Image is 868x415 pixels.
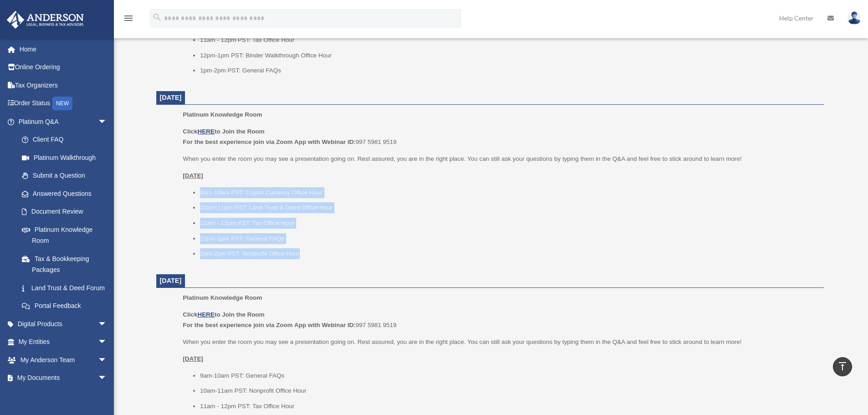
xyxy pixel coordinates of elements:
a: My Documentsarrow_drop_down [6,369,121,387]
span: Platinum Knowledge Room [183,111,262,118]
span: arrow_drop_down [98,369,116,388]
a: Land Trust & Deed Forum [13,279,121,297]
li: 11am - 12pm PST: Tax Office Hour [200,35,817,46]
li: 10am-11am PST: Nonprofit Office Hour [200,385,817,396]
span: arrow_drop_down [98,333,116,352]
img: Anderson Advisors Platinum Portal [4,11,87,29]
span: Platinum Knowledge Room [183,294,262,301]
img: User Pic [847,11,861,25]
a: Tax & Bookkeeping Packages [13,250,121,279]
a: Online Ordering [6,58,121,77]
b: Click to Join the Room [183,311,264,318]
a: Answered Questions [13,184,121,203]
b: For the best experience join via Zoom App with Webinar ID: [183,138,355,145]
a: Platinum Walkthrough [13,149,121,167]
li: 11am - 12pm PST: Tax Office Hour [200,401,817,412]
li: 11am - 12pm PST: Tax Office Hour [200,218,817,229]
a: vertical_align_top [833,357,852,376]
p: 997 5981 9519 [183,126,817,148]
b: Click to Join the Room [183,128,264,135]
a: Platinum Knowledge Room [13,220,116,250]
a: My Anderson Teamarrow_drop_down [6,351,121,369]
i: menu [123,13,134,24]
span: arrow_drop_down [98,351,116,369]
li: 1pm-2pm PST: Nonprofit Office Hour [200,248,817,259]
span: arrow_drop_down [98,113,116,131]
a: My Entitiesarrow_drop_down [6,333,121,351]
a: Client FAQ [13,131,121,149]
li: 1pm-2pm PST: General FAQs [200,65,817,76]
li: 9am-10am PST: Crypto Currency Office Hour [200,187,817,198]
a: Tax Organizers [6,76,121,94]
li: 10am-11am PST: Land Trust & Deed Office Hour [200,202,817,213]
a: Digital Productsarrow_drop_down [6,315,121,333]
li: 9am-10am PST: General FAQs [200,370,817,381]
a: menu [123,16,134,24]
span: arrow_drop_down [98,315,116,333]
a: Portal Feedback [13,297,121,315]
a: Home [6,40,121,58]
div: NEW [52,97,72,110]
u: [DATE] [183,355,203,362]
span: [DATE] [160,94,182,101]
a: Document Review [13,203,121,221]
a: Order StatusNEW [6,94,121,113]
b: For the best experience join via Zoom App with Webinar ID: [183,322,355,328]
p: When you enter the room you may see a presentation going on. Rest assured, you are in the right p... [183,337,817,348]
a: Platinum Q&Aarrow_drop_down [6,113,121,131]
i: search [152,12,162,22]
u: [DATE] [183,172,203,179]
a: HERE [197,128,214,135]
p: 997 5981 9519 [183,309,817,331]
a: Submit a Question [13,167,121,185]
p: When you enter the room you may see a presentation going on. Rest assured, you are in the right p... [183,154,817,164]
a: HERE [197,311,214,318]
span: [DATE] [160,277,182,284]
li: 12pm-1pm PST: General FAQs [200,233,817,244]
i: vertical_align_top [837,361,848,372]
li: 12pm-1pm PST: Binder Walkthrough Office Hour [200,50,817,61]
